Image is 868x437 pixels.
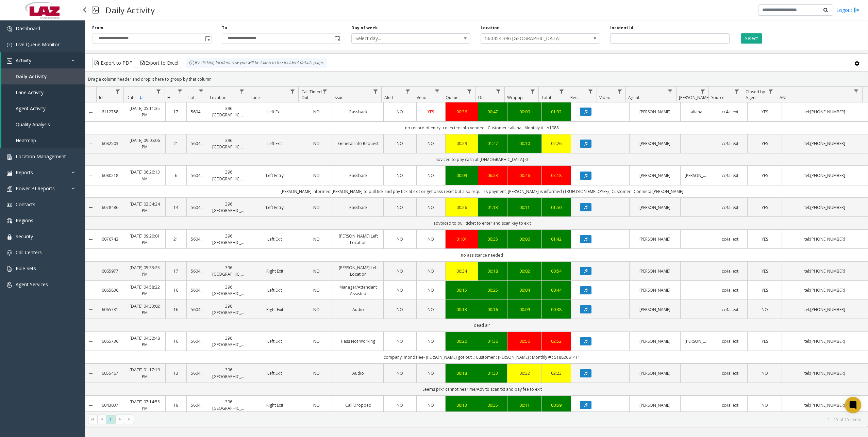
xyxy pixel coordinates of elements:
a: Right Exit [253,268,296,274]
a: 00:34 [450,268,474,274]
a: NO [388,236,412,242]
a: NO [421,236,441,242]
span: Security [16,233,33,240]
a: 560454 [191,109,204,115]
a: YES [752,204,778,211]
a: 00:54 [546,268,567,274]
div: 00:26 [450,204,474,211]
a: 00:36 [450,109,474,115]
a: NO [388,306,412,313]
a: 00:15 [450,287,474,293]
a: 01:13 [482,204,503,211]
div: 00:06 [512,236,537,242]
a: Left Entry [253,172,296,179]
span: Location Management [16,153,66,160]
a: [PERSON_NAME] [634,338,676,344]
a: tel:[PHONE_NUMBER] [786,204,864,211]
a: [PERSON_NAME] [634,268,676,274]
div: 00:35 [482,236,503,242]
a: Left Exit [253,338,296,344]
a: 00:10 [512,140,537,147]
div: 00:11 [512,204,537,211]
span: YES [762,287,768,293]
a: [PERSON_NAME] [634,140,676,147]
a: cc4allext [717,338,743,344]
a: Pass Not Working [337,338,380,344]
label: Location [481,25,500,31]
div: 00:47 [482,109,503,115]
span: Live Queue Monitor [16,41,60,48]
a: [PERSON_NAME] [634,172,676,179]
span: YES [428,109,434,115]
a: 16 [170,306,183,313]
div: 00:20 [450,338,474,344]
a: NO [388,172,412,179]
span: Select day... [352,34,447,43]
a: 6078486 [100,204,120,211]
div: 00:02 [512,268,537,274]
a: NO [304,268,329,274]
a: NO [304,172,329,179]
a: tel:[PHONE_NUMBER] [786,172,864,179]
a: 396 [GEOGRAPHIC_DATA] [212,233,245,246]
span: NO [762,307,768,312]
a: Id Filter Menu [113,87,122,96]
div: 00:46 [512,172,537,179]
a: 21 [170,236,183,242]
a: 01:36 [482,338,503,344]
a: cc4allext [717,172,743,179]
a: 00:04 [512,287,537,293]
a: NO [421,306,441,313]
div: 00:56 [512,338,537,344]
a: YES [752,338,778,344]
a: NO [388,109,412,115]
div: 00:13 [450,306,474,313]
a: Lane Activity [1,84,85,100]
label: To [222,25,227,31]
a: Manager/Attendant Assisted [337,284,380,297]
a: [PERSON_NAME] [634,287,676,293]
a: Agent Activity [1,100,85,116]
a: Queue Filter Menu [465,87,474,96]
a: [PERSON_NAME] Left Location [337,233,380,246]
span: NO [428,287,434,293]
a: 6076743 [100,236,120,242]
span: NO [428,205,434,210]
a: NO [421,268,441,274]
a: NO [421,287,441,293]
a: 396 [GEOGRAPHIC_DATA] [212,169,245,182]
span: YES [762,205,768,210]
div: 02:26 [546,140,567,147]
a: NO [388,140,412,147]
img: 'icon' [7,218,12,224]
a: Parker Filter Menu [698,87,707,96]
a: NO [304,338,329,344]
a: 396 [GEOGRAPHIC_DATA] [212,137,245,150]
div: 00:44 [546,287,567,293]
a: [DATE] 02:34:24 PM [128,201,161,214]
a: 396 [GEOGRAPHIC_DATA] [212,264,245,277]
a: Collapse Details [85,110,96,115]
span: NO [428,236,434,242]
div: 00:38 [546,306,567,313]
span: Lane Activity [16,89,44,96]
span: Activity [16,57,31,64]
a: Logout [836,6,859,14]
button: Export to Excel [137,58,181,68]
a: [DATE] 09:20:01 PM [128,233,161,246]
a: NO [388,287,412,293]
img: 'icon' [7,58,12,64]
a: Left Exit [253,140,296,147]
td: dead air [96,319,868,331]
a: YES [752,140,778,147]
a: [PERSON_NAME] [685,338,709,344]
a: 396 [GEOGRAPHIC_DATA] [212,284,245,297]
a: 21 [170,140,183,147]
a: 560454 [191,140,204,147]
a: [DATE] 04:58:22 PM [128,284,161,297]
a: cc4allext [717,140,743,147]
a: cc4allext [717,236,743,242]
a: 6080218 [100,172,120,179]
